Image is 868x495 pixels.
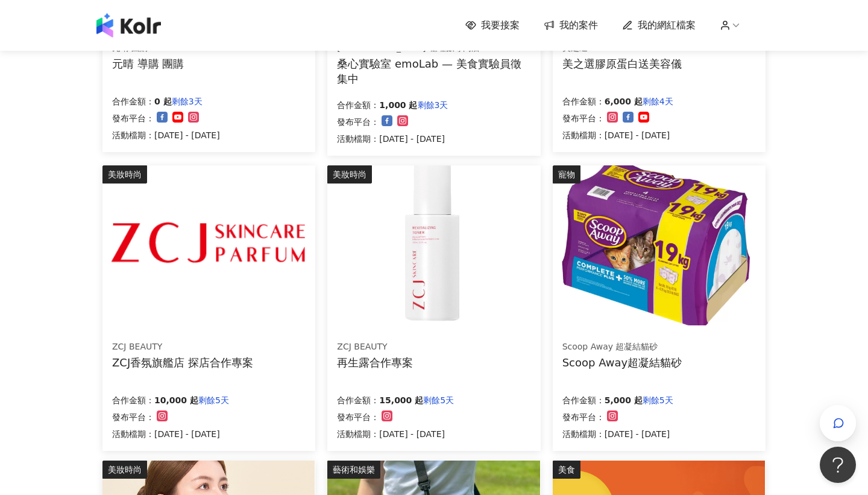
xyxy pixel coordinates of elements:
p: 剩餘3天 [172,94,203,109]
p: 發布平台： [112,111,154,126]
p: 剩餘5天 [423,393,454,407]
p: 活動檔期：[DATE] - [DATE] [562,128,673,142]
p: 活動檔期：[DATE] - [DATE] [562,427,673,441]
div: 美妝時尚 [327,165,372,184]
img: ZCJ香氛旗艦店 探店 [102,165,315,325]
div: 寵物 [553,165,580,184]
p: 剩餘5天 [643,393,673,407]
span: 我的案件 [559,19,598,32]
img: logo [96,13,161,37]
img: 再生微導晶露 [327,165,539,325]
span: 我要接案 [481,19,520,32]
p: 剩餘4天 [643,94,673,109]
img: Scoop Away超凝結貓砂 [553,165,765,325]
div: ZCJ BEAUTY [112,341,253,353]
a: 我的案件 [544,19,598,32]
div: 美之選膠原蛋白送美容儀 [562,56,682,71]
p: 活動檔期：[DATE] - [DATE] [112,128,220,142]
p: 合作金額： [562,94,605,109]
p: 發布平台： [337,115,379,129]
p: 發布平台： [337,410,379,424]
p: 10,000 起 [154,393,198,407]
div: 桑心實驗室 emoLab — 美食實驗員徵集中 [337,56,530,86]
p: 發布平台： [112,410,154,424]
p: 合作金額： [337,393,379,407]
p: 合作金額： [337,98,379,112]
p: 合作金額： [112,94,154,109]
div: 元晴 導購 團購 [112,56,184,71]
p: 合作金額： [112,393,154,407]
div: ZCJ BEAUTY [337,341,413,353]
div: 美妝時尚 [102,165,147,184]
div: 再生露合作專案 [337,355,413,370]
iframe: Help Scout Beacon - Open [820,447,856,483]
p: 6,000 起 [605,94,643,109]
p: 發布平台： [562,111,605,126]
p: 5,000 起 [605,393,643,407]
p: 剩餘5天 [198,393,229,407]
p: 15,000 起 [379,393,423,407]
div: Scoop Away 超凝結貓砂 [562,341,682,353]
p: 發布平台： [562,410,605,424]
p: 活動檔期：[DATE] - [DATE] [337,427,454,441]
p: 0 起 [154,94,172,109]
p: 剩餘3天 [418,98,448,112]
p: 1,000 起 [379,98,417,112]
a: 我的網紅檔案 [622,19,696,32]
div: 藝術和娛樂 [327,461,380,479]
p: 合作金額： [562,393,605,407]
div: 美食 [553,461,580,479]
p: 活動檔期：[DATE] - [DATE] [112,427,229,441]
div: ZCJ香氛旗艦店 探店合作專案 [112,355,253,370]
p: 活動檔期：[DATE] - [DATE] [337,132,448,146]
a: 我要接案 [465,19,520,32]
div: 美妝時尚 [102,461,147,479]
span: 我的網紅檔案 [638,19,696,32]
div: Scoop Away超凝結貓砂 [562,355,682,370]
